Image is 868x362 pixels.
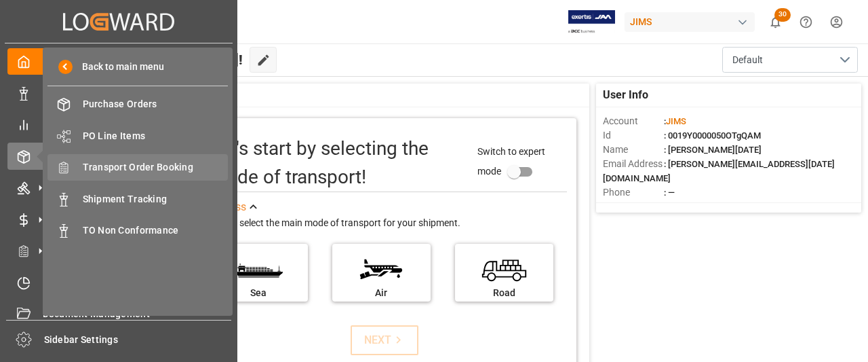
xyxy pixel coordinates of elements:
[47,185,228,212] a: Shipment Tracking
[664,202,698,212] span: : Shipper
[603,143,664,157] span: Name
[7,269,230,295] a: Timeslot Management V2
[216,286,301,300] div: Sea
[210,134,465,192] div: Let's start by selecting the mode of transport!
[210,215,567,232] div: Please select the main mode of transport for your shipment.
[44,333,232,347] span: Sidebar Settings
[83,192,229,206] span: Shipment Tracking
[339,286,424,300] div: Air
[477,146,545,177] span: Switch to expert mode
[603,157,664,171] span: Email Address
[760,7,791,37] button: show 30 new notifications
[603,159,835,183] span: : [PERSON_NAME][EMAIL_ADDRESS][DATE][DOMAIN_NAME]
[774,8,791,22] span: 30
[603,185,664,200] span: Phone
[664,145,762,155] span: : [PERSON_NAME][DATE]
[73,60,164,74] span: Back to main menu
[47,217,228,244] a: TO Non Conformance
[603,87,648,103] span: User Info
[603,200,664,214] span: Account Type
[603,114,664,128] span: Account
[664,116,686,126] span: :
[7,301,230,327] a: Document Management
[47,122,228,149] a: PO Line Items
[364,332,406,348] div: NEXT
[83,129,229,143] span: PO Line Items
[666,116,686,126] span: JIMS
[664,130,761,141] span: : 0019Y0000050OTgQAM
[603,128,664,143] span: Id
[732,53,763,67] span: Default
[7,111,230,138] a: My Reports
[722,47,858,73] button: open menu
[47,91,228,117] a: Purchase Orders
[568,10,615,34] img: Exertis%20JAM%20-%20Email%20Logo.jpg_1722504956.jpg
[351,325,418,355] button: NEXT
[664,187,675,198] span: : —
[83,223,229,238] span: TO Non Conformance
[7,79,230,106] a: Data Management
[47,154,228,181] a: Transport Order Booking
[791,7,821,37] button: Help Center
[83,160,229,175] span: Transport Order Booking
[462,286,547,300] div: Road
[625,9,760,35] button: JIMS
[625,12,755,32] div: JIMS
[83,97,229,111] span: Purchase Orders
[7,48,230,75] a: My Cockpit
